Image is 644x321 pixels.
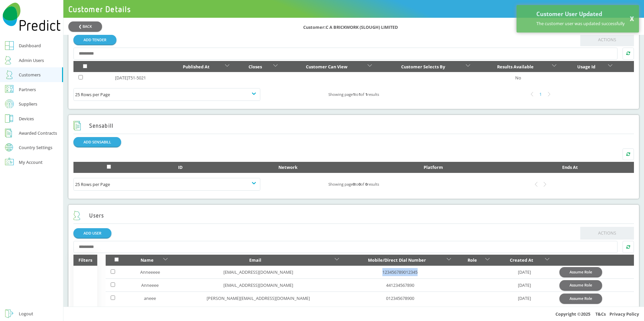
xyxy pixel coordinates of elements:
[141,282,159,288] a: Anneeee
[515,75,521,81] a: No
[75,180,259,188] div: 25 Rows per Page
[260,90,447,99] div: Showing page to of results
[353,182,355,187] b: 0
[73,228,111,238] a: ADD USER
[68,21,102,31] button: ❮ BACK
[536,10,625,18] p: Customer User Updated
[3,3,61,31] img: Predict Mobile
[609,311,639,317] a: Privacy Policy
[567,63,606,71] div: Usage Id
[349,256,445,264] div: Mobile/Direct Dial Number
[559,267,602,277] button: Assume Role
[73,211,104,220] h2: Users
[559,280,602,290] button: Assume Role
[115,75,146,81] a: [DATE]T51-5021
[386,282,414,288] a: 441234567890
[19,42,41,50] div: Dashboard
[169,63,223,71] div: Published At
[518,269,531,275] a: [DATE]
[630,16,634,22] button: X
[499,256,543,264] div: Created At
[365,182,367,187] b: 0
[461,256,484,264] div: Role
[382,63,464,71] div: Customer Selects By
[73,121,114,131] h2: Sensabill
[536,19,625,27] p: The customer user was updated successfully
[287,63,366,71] div: Customer Can View
[359,92,361,97] b: 1
[207,295,310,301] a: [PERSON_NAME][EMAIL_ADDRESS][DOMAIN_NAME]
[19,310,33,318] div: Logout
[178,256,333,264] div: Email
[518,282,531,288] a: [DATE]
[359,182,361,187] b: 0
[480,63,550,71] div: Results Available
[260,180,447,188] div: Showing page to of results
[595,311,606,317] a: T&Cs
[144,295,156,301] a: aneee
[19,71,41,79] div: Customers
[518,295,531,301] a: [DATE]
[73,137,121,147] button: ADD SENSABILL
[73,35,116,45] a: ADD TENDER
[382,269,418,275] a: 123456789012345
[559,294,602,303] button: Assume Role
[19,85,36,93] div: Partners
[221,163,355,171] div: Network
[353,92,355,97] b: 1
[19,100,37,108] div: Suppliers
[75,90,259,99] div: 25 Rows per Page
[150,163,211,171] div: ID
[19,129,57,137] div: Awarded Contracts
[19,145,52,150] div: Country Settings
[303,21,639,31] div: Customer: C A BRICKWORK (SLOUGH) LIMITED
[73,255,97,266] div: Filters
[511,163,629,171] div: Ends At
[19,158,43,166] div: My Account
[239,63,271,71] div: Closes
[365,163,501,171] div: Platform
[365,92,367,97] b: 1
[19,115,34,123] div: Devices
[386,295,414,301] a: 012345678900
[223,282,293,288] a: [EMAIL_ADDRESS][DOMAIN_NAME]
[140,269,160,275] a: Anneeeee
[132,256,162,264] div: Name
[536,90,545,99] div: 1
[223,269,293,275] a: [EMAIL_ADDRESS][DOMAIN_NAME]
[19,56,44,64] div: Admin Users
